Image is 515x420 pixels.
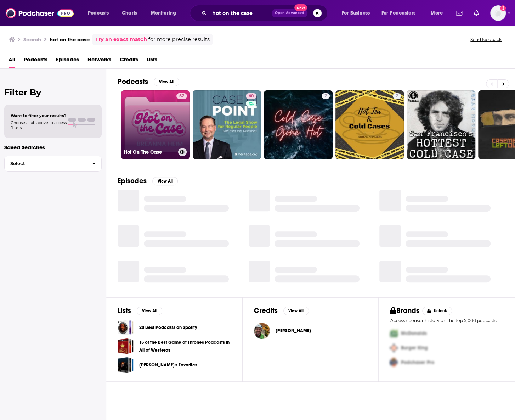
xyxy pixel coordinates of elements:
a: 20 Best Podcasts on Spotify [139,324,197,331]
a: PodcastsView All [118,77,179,86]
button: View All [283,307,309,315]
a: Lists [147,54,157,68]
button: open menu [426,7,452,19]
span: 57 [179,93,184,100]
span: 7 [396,93,398,100]
h2: Podcasts [118,77,148,86]
a: ListsView All [118,306,162,315]
span: 7 [324,93,327,100]
img: First Pro Logo [387,326,401,341]
span: for more precise results [148,35,210,44]
span: For Podcasters [381,8,415,18]
span: Podcasts [88,8,109,18]
a: 20 Best Podcasts on Spotify [118,319,134,335]
a: 7 [322,93,330,99]
a: EpisodesView All [118,177,178,185]
p: Access sponsor history on the top 5,000 podcasts. [390,318,503,323]
span: McDonalds [401,330,426,336]
svg: Add a profile image [500,5,506,11]
a: Show notifications dropdown [471,7,482,19]
span: Charts [122,8,137,18]
img: Third Pro Logo [387,355,401,370]
a: All [9,54,15,68]
button: Unlock [422,307,452,315]
span: For Business [342,8,370,18]
a: Try an exact match [95,35,147,44]
a: Emma's Favorites [118,357,134,373]
p: Saved Searches [4,144,102,151]
a: Casey Cheshire [276,328,311,334]
h3: hot on the case [50,36,90,43]
a: Networks [87,54,111,68]
span: Podchaser Pro [401,359,434,365]
input: Search podcasts, credits, & more... [209,7,272,19]
span: [PERSON_NAME] [276,328,311,334]
h2: Filter By [4,87,102,97]
a: 15 of the Best Game of Thrones Podcasts in All of Westeros [139,338,231,354]
h2: Episodes [118,177,147,185]
span: Burger King [401,345,428,351]
a: Show notifications dropdown [453,7,465,19]
a: [PERSON_NAME]'s Favorites [139,361,197,369]
button: View All [137,307,162,315]
a: 15 of the Best Game of Thrones Podcasts in All of Westeros [118,338,134,354]
a: 7 [264,90,333,159]
button: Send feedback [468,37,504,43]
img: Second Pro Logo [387,341,401,355]
span: Choose a tab above to access filters. [11,120,67,130]
div: Search podcasts, credits, & more... [197,5,334,21]
button: open menu [83,7,118,19]
a: 7 [393,93,401,99]
img: Podchaser - Follow, Share and Rate Podcasts [6,6,74,20]
a: Charts [117,7,141,19]
h2: Brands [390,306,419,315]
span: Open Advanced [275,11,304,15]
span: 60 [249,93,254,100]
a: CreditsView All [254,306,309,315]
span: More [431,8,443,18]
span: Logged in as evankrask [490,5,506,21]
button: View All [154,78,179,86]
span: New [294,4,307,11]
a: Episodes [56,54,79,68]
h3: Hot On The Case [124,149,175,155]
a: 57 [176,93,187,99]
span: Select [5,161,86,166]
button: View All [152,177,178,185]
img: Casey Cheshire [254,323,270,339]
img: User Profile [490,5,506,21]
a: Credits [120,54,138,68]
a: 60 [246,93,256,99]
h2: Lists [118,306,131,315]
button: open menu [146,7,185,19]
button: open menu [337,7,379,19]
a: 60 [193,90,261,159]
button: open menu [377,7,426,19]
button: Casey CheshireCasey Cheshire [254,319,367,342]
a: Podcasts [24,54,47,68]
button: Select [4,156,102,172]
span: Want to filter your results? [11,113,67,118]
a: 57Hot On The Case [121,90,190,159]
button: Show profile menu [490,5,506,21]
a: 7 [335,90,404,159]
span: Monitoring [151,8,176,18]
h3: Search [23,36,41,43]
button: Open AdvancedNew [272,9,307,17]
h2: Credits [254,306,278,315]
